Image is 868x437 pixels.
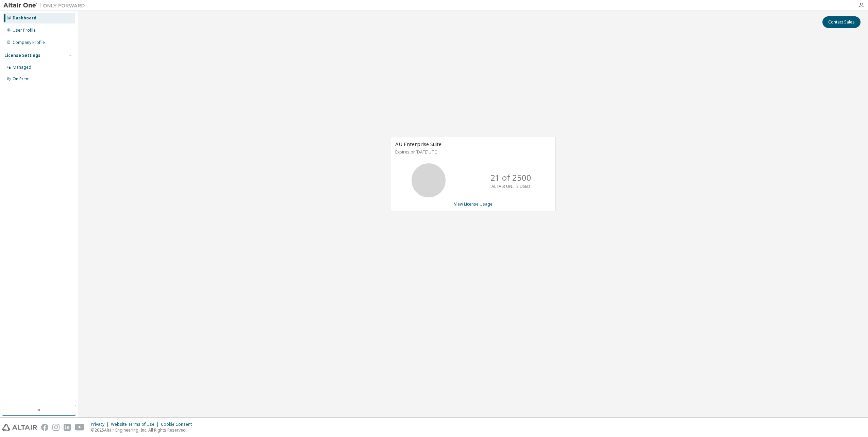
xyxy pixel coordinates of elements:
[3,2,88,9] img: Altair One
[91,422,111,427] div: Privacy
[161,422,196,427] div: Cookie Consent
[491,183,530,189] p: ALTAIR UNITS USED
[2,424,37,431] img: altair_logo.svg
[490,172,531,183] p: 21 of 2500
[13,40,45,45] div: Company Profile
[41,424,48,431] img: facebook.svg
[13,76,30,82] div: On Prem
[454,201,493,207] a: View License Usage
[75,424,85,431] img: youtube.svg
[64,424,71,431] img: linkedin.svg
[52,424,60,431] img: instagram.svg
[91,427,196,433] p: © 2025 Altair Engineering, Inc. All Rights Reserved.
[13,28,36,33] div: User Profile
[822,16,861,28] button: Contact Sales
[395,149,550,155] p: Expires on [DATE] UTC
[13,65,31,70] div: Managed
[395,141,441,147] span: AU Enterprise Suite
[13,15,36,21] div: Dashboard
[111,422,161,427] div: Website Terms of Use
[4,53,40,58] div: License Settings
